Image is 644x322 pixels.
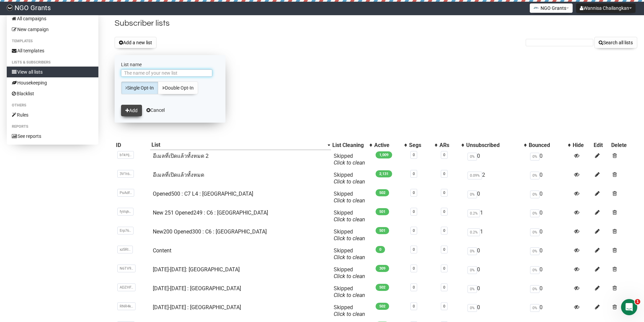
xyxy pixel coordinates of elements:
[438,140,465,150] th: ARs: No sort applied, activate to apply an ascending sort
[334,266,365,279] span: Skipped
[530,266,540,274] span: 0%
[7,45,98,56] a: All templates
[468,153,477,160] span: 0%
[116,142,149,149] div: ID
[376,170,392,177] span: 2,131
[530,285,540,293] span: 0%
[413,247,415,252] a: 0
[117,170,134,178] span: 3V1t6..
[146,107,165,113] a: Cancel
[153,172,204,178] a: อีเมลที่เปิดแล้วทั้งหมด
[117,265,136,272] span: N6TV9..
[439,142,458,149] div: ARs
[530,304,540,312] span: 0%
[115,17,637,29] h2: Subscriber lists
[443,228,445,233] a: 0
[443,266,445,271] a: 0
[530,172,540,179] span: 0%
[153,153,209,159] a: อีเมลที่เปิดแล้วทั้งหมด 2
[533,5,539,10] img: 2.png
[465,188,527,207] td: 0
[151,142,324,148] div: List
[334,273,365,279] a: Click to clean
[527,264,571,282] td: 0
[592,140,610,150] th: Edit: No sort applied, sorting is disabled
[117,302,136,310] span: RNR4k..
[331,140,373,150] th: List Cleaning: No sort applied, activate to apply an ascending sort
[332,142,366,149] div: List Cleaning
[121,69,212,77] input: The name of your new list
[153,228,267,235] a: New200 Opened300 : C6 : [GEOGRAPHIC_DATA]
[468,266,477,274] span: 0%
[527,245,571,264] td: 0
[150,140,331,150] th: List: Descending sort applied, activate to remove the sort
[611,142,636,149] div: Delete
[7,131,98,142] a: See reports
[334,197,365,204] a: Click to clean
[465,245,527,264] td: 0
[527,150,571,169] td: 0
[527,188,571,207] td: 0
[409,142,431,149] div: Segs
[443,247,445,252] a: 0
[527,140,571,150] th: Bounced: No sort applied, activate to apply an ascending sort
[7,109,98,120] a: Rules
[334,178,365,185] a: Click to clean
[117,208,134,216] span: fyVqh..
[413,209,415,214] a: 0
[413,304,415,308] a: 0
[466,142,520,149] div: Unsubscribed
[376,303,389,310] span: 502
[7,24,98,35] a: New campaign
[465,282,527,301] td: 0
[334,247,365,261] span: Skipped
[121,105,142,116] button: Add
[413,285,415,290] a: 0
[115,140,150,150] th: ID: No sort applied, sorting is disabled
[443,153,445,157] a: 0
[468,304,477,312] span: 0%
[376,284,389,291] span: 502
[334,159,365,166] a: Click to clean
[527,226,571,245] td: 0
[465,301,527,320] td: 0
[530,3,573,13] button: NGO Grants
[529,142,565,149] div: Bounced
[373,140,408,150] th: Active: No sort applied, activate to apply an ascending sort
[443,304,445,308] a: 0
[408,140,438,150] th: Segs: No sort applied, activate to apply an ascending sort
[413,228,415,233] a: 0
[465,226,527,245] td: 1
[376,227,389,234] span: 501
[530,153,540,160] span: 0%
[334,216,365,223] a: Click to clean
[443,191,445,195] a: 0
[527,169,571,188] td: 0
[413,191,415,195] a: 0
[376,151,392,158] span: 1,009
[334,285,365,298] span: Skipped
[334,304,365,317] span: Skipped
[376,265,389,272] span: 309
[413,172,415,176] a: 0
[153,209,268,216] a: New 251 Opened249 : C6 : [GEOGRAPHIC_DATA]
[334,254,365,261] a: Click to clean
[527,207,571,226] td: 0
[465,140,527,150] th: Unsubscribed: No sort applied, activate to apply an ascending sort
[443,209,445,214] a: 0
[334,228,365,242] span: Skipped
[465,207,527,226] td: 1
[594,37,637,48] button: Search all lists
[7,13,98,24] a: All campaigns
[610,140,637,150] th: Delete: No sort applied, sorting is disabled
[468,172,482,179] span: 0.09%
[376,246,385,253] span: 0
[465,150,527,169] td: 0
[117,189,134,197] span: PsAdf..
[7,88,98,99] a: Blacklist
[117,151,134,159] span: b1kHj..
[465,169,527,188] td: 2
[334,311,365,317] a: Click to clean
[153,247,171,254] a: Content
[530,191,540,198] span: 0%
